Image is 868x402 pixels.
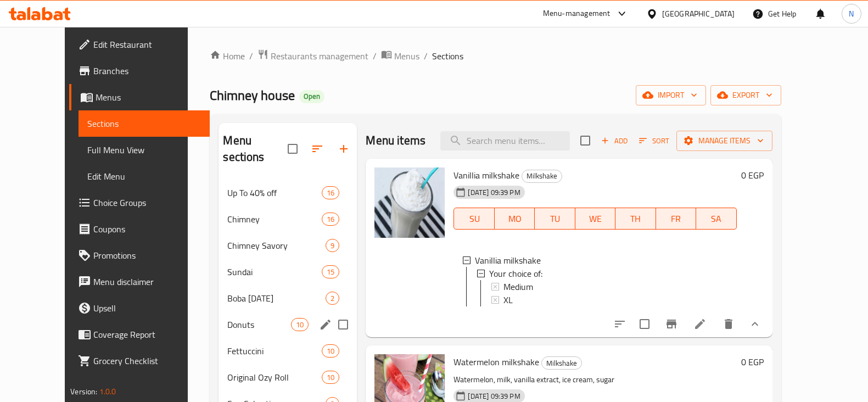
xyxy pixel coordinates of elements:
[219,311,357,338] div: Donuts10edit
[463,187,524,198] span: [DATE] 09:39 PM
[503,280,533,293] span: Medium
[69,321,210,348] a: Coverage Report
[299,90,324,103] div: Open
[219,259,357,285] div: Sundai15
[495,208,535,230] button: MO
[292,320,308,330] span: 10
[676,131,772,151] button: Manage items
[70,384,97,399] span: Version:
[543,7,611,20] div: Menu-management
[93,64,201,77] span: Branches
[79,137,210,163] a: Full Menu View
[381,49,419,63] a: Menus
[322,214,339,225] span: 16
[499,211,530,227] span: MO
[219,364,357,390] div: Original Ozy Roll10
[741,354,764,370] h6: 0 EGP
[210,49,245,63] a: Home
[475,254,541,267] span: Vanillia milkshake
[597,132,632,149] button: Add
[93,275,201,288] span: Menu disclaimer
[693,317,707,331] a: Edit menu item
[322,188,339,198] span: 16
[227,213,322,226] span: Chimney
[291,318,309,331] div: items
[715,311,742,337] button: delete
[219,285,357,311] div: Boba [DATE]2
[615,208,656,230] button: TH
[210,49,781,63] nav: breadcrumb
[719,88,772,102] span: export
[849,8,854,20] span: N
[535,208,575,230] button: TU
[632,132,676,149] span: Sort items
[227,239,326,252] span: Chimney Savory
[249,49,253,63] li: /
[99,384,116,399] span: 1.0.0
[600,135,629,147] span: Add
[503,293,513,306] span: XL
[597,132,632,149] span: Add item
[223,132,288,165] h2: Menu sections
[227,186,322,199] span: Up To 40% off
[304,136,331,162] span: Sort sections
[331,136,357,162] button: Add section
[542,357,581,370] span: Milkshake
[79,110,210,137] a: Sections
[93,302,201,315] span: Upsell
[326,292,339,305] div: items
[539,211,570,227] span: TU
[69,58,210,84] a: Branches
[440,131,570,150] input: search
[541,356,582,370] div: Milkshake
[424,49,428,63] li: /
[710,85,781,105] button: export
[227,371,322,384] span: Original Ozy Roll
[210,83,295,108] span: Chimney house
[522,170,562,182] span: Milkshake
[69,348,210,374] a: Grocery Checklist
[658,311,685,337] button: Branch-specific-item
[93,222,201,236] span: Coupons
[453,373,736,387] p: Watermelon, milk, vanilla extract, ice cream, sugar
[79,163,210,189] a: Edit Menu
[87,170,201,183] span: Edit Menu
[227,318,291,331] div: Donuts
[633,312,656,336] span: Select to update
[227,292,326,305] span: Boba [DATE]
[366,132,425,149] h2: Menu items
[322,346,339,356] span: 10
[636,132,672,149] button: Sort
[701,211,732,227] span: SA
[281,137,304,160] span: Select all sections
[458,211,490,227] span: SU
[432,49,463,63] span: Sections
[227,344,322,358] div: Fettuccini
[685,134,764,148] span: Manage items
[322,371,339,384] div: items
[317,316,334,333] button: edit
[580,211,611,227] span: WE
[607,311,633,337] button: sort-choices
[522,170,562,183] div: Milkshake
[639,135,669,147] span: Sort
[219,232,357,259] div: Chimney Savory9
[322,267,339,277] span: 15
[93,328,201,341] span: Coverage Report
[93,38,201,51] span: Edit Restaurant
[696,208,736,230] button: SA
[326,293,339,304] span: 2
[219,206,357,232] div: Chimney16
[656,208,696,230] button: FR
[645,88,697,102] span: import
[93,196,201,209] span: Choice Groups
[326,239,339,252] div: items
[257,49,368,63] a: Restaurants management
[322,186,339,199] div: items
[322,213,339,226] div: items
[69,31,210,58] a: Edit Restaurant
[271,49,368,63] span: Restaurants management
[69,242,210,269] a: Promotions
[489,267,542,280] span: Your choice of:
[69,216,210,242] a: Coupons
